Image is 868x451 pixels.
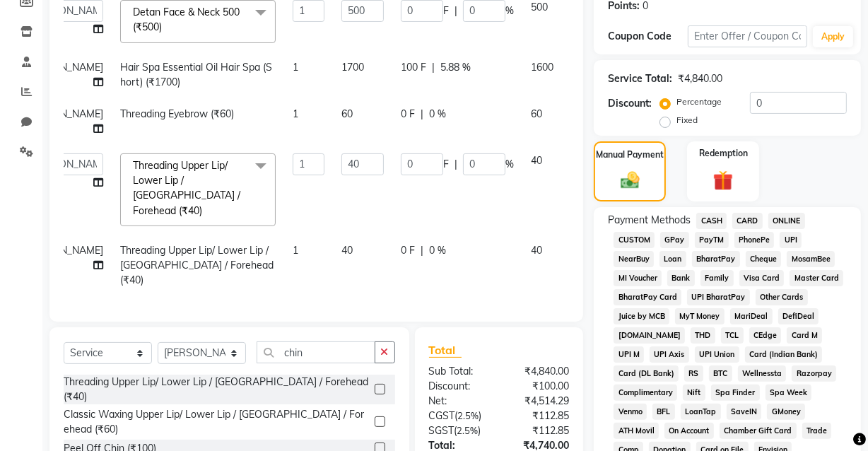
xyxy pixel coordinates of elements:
[767,404,805,420] span: GMoney
[678,71,722,86] div: ₹4,840.00
[711,385,760,401] span: Spa Finder
[432,60,435,75] span: |
[700,270,734,286] span: Family
[293,61,298,74] span: 1
[421,243,423,258] span: |
[341,107,353,120] span: 60
[531,1,548,13] span: 500
[614,327,685,344] span: [DOMAIN_NAME]
[746,251,782,267] span: Cheque
[505,4,514,18] span: %
[709,365,732,382] span: BTC
[401,107,415,122] span: 0 F
[133,159,240,217] span: Threading Upper Lip/ Lower Lip / [GEOGRAPHIC_DATA] / Forehead (₹40)
[418,409,499,423] div: ( )
[707,168,739,193] img: _gift.svg
[614,251,654,267] span: NearBuy
[596,148,664,161] label: Manual Payment
[608,96,652,111] div: Discount:
[429,409,455,422] span: CGST
[341,244,353,257] span: 40
[695,346,739,363] span: UPI Union
[499,379,580,394] div: ₹100.00
[608,71,672,86] div: Service Total:
[650,346,689,363] span: UPI Axis
[695,232,729,248] span: PayTM
[780,232,802,248] span: UPI
[614,423,659,439] span: ATH Movil
[120,107,234,120] span: Threading Eyebrow (₹60)
[699,147,748,160] label: Redemption
[684,365,703,382] span: RS
[499,423,580,438] div: ₹112.85
[531,107,542,120] span: 60
[681,404,721,420] span: LoanTap
[730,308,773,324] span: MariDeal
[745,346,823,363] span: Card (Indian Bank)
[659,251,686,267] span: Loan
[683,385,705,401] span: Nift
[614,232,655,248] span: CUSTOM
[652,404,675,420] span: BFL
[696,213,727,229] span: CASH
[120,244,274,286] span: Threading Upper Lip/ Lower Lip / [GEOGRAPHIC_DATA] / Forehead (₹40)
[790,270,843,286] span: Master Card
[499,409,580,423] div: ₹112.85
[664,423,714,439] span: On Account
[401,243,415,258] span: 0 F
[732,213,763,229] span: CARD
[454,4,457,18] span: |
[24,107,103,120] span: [PERSON_NAME]
[739,270,785,286] span: Visa Card
[802,423,832,439] span: Trade
[293,107,298,120] span: 1
[676,114,698,127] label: Fixed
[458,410,479,421] span: 2.5%
[531,61,553,74] span: 1600
[766,385,812,401] span: Spa Week
[64,375,369,404] div: Threading Upper Lip/ Lower Lip / [GEOGRAPHIC_DATA] / Forehead (₹40)
[720,423,797,439] span: Chamber Gift Card
[24,61,103,74] span: [PERSON_NAME]
[531,154,542,167] span: 40
[64,407,369,437] div: Classic Waxing Upper Lip/ Lower Lip / [GEOGRAPHIC_DATA] / Forehead (₹60)
[120,61,272,88] span: Hair Spa Essential Oil Hair Spa (Short) (₹1700)
[734,232,775,248] span: PhonePe
[608,29,688,44] div: Coupon Code
[429,343,462,358] span: Total
[418,423,499,438] div: ( )
[202,204,209,217] a: x
[418,394,499,409] div: Net:
[162,20,168,33] a: x
[293,244,298,257] span: 1
[614,346,644,363] span: UPI M
[457,425,479,436] span: 2.5%
[614,404,647,420] span: Venmo
[429,243,446,258] span: 0 %
[614,289,681,305] span: BharatPay Card
[454,157,457,172] span: |
[443,157,449,172] span: F
[675,308,725,324] span: MyT Money
[531,244,542,257] span: 40
[721,327,744,344] span: TCL
[749,327,782,344] span: CEdge
[614,270,662,286] span: MI Voucher
[688,25,807,47] input: Enter Offer / Coupon Code
[691,327,715,344] span: THD
[418,379,499,394] div: Discount:
[440,60,471,75] span: 5.88 %
[614,308,669,324] span: Juice by MCB
[768,213,805,229] span: ONLINE
[676,95,722,108] label: Percentage
[418,364,499,379] div: Sub Total:
[429,107,446,122] span: 0 %
[615,170,645,192] img: _cash.svg
[505,157,514,172] span: %
[738,365,787,382] span: Wellnessta
[813,26,853,47] button: Apply
[499,364,580,379] div: ₹4,840.00
[667,270,695,286] span: Bank
[257,341,375,363] input: Search or Scan
[24,244,103,257] span: [PERSON_NAME]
